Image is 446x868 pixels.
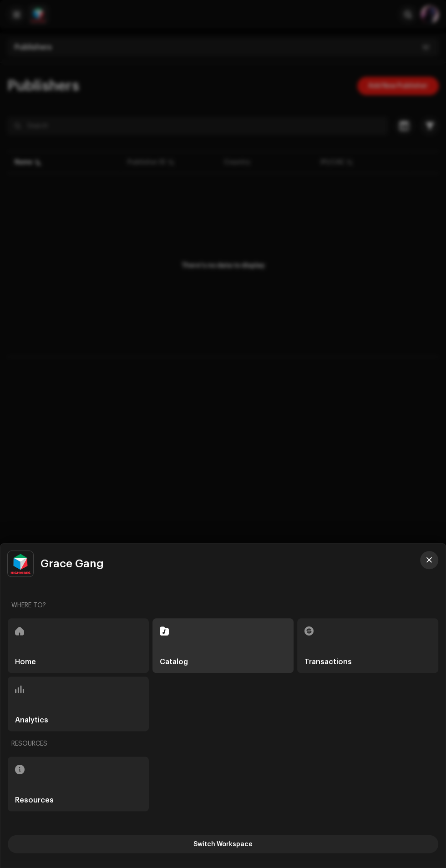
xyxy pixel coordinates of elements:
[15,717,48,724] h5: Analytics
[15,797,54,804] h5: Resources
[193,835,253,853] span: Switch Workspace
[304,658,352,666] h5: Transactions
[8,551,33,576] img: feab3aad-9b62-475c-8caf-26f15a9573ee
[8,595,438,616] re-a-nav-header: Where to?
[41,558,104,569] span: Grace Gang
[15,658,36,666] h5: Home
[8,835,438,853] button: Switch Workspace
[160,658,188,666] h5: Catalog
[8,733,438,755] re-a-nav-header: Resources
